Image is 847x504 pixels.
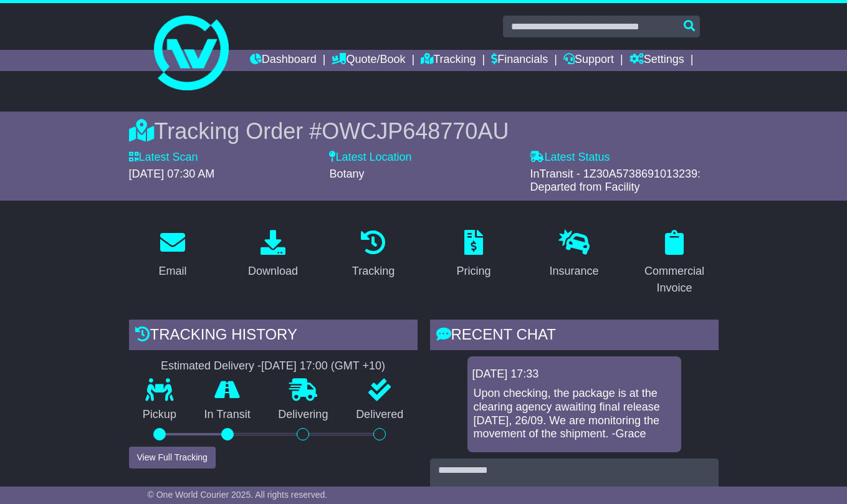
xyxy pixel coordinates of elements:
[129,447,216,468] button: View Full Tracking
[148,490,328,500] span: © One World Courier 2025. All rights reserved.
[158,263,186,280] div: Email
[344,226,403,284] a: Tracking
[342,408,418,422] p: Delivered
[352,263,395,280] div: Tracking
[332,50,405,71] a: Quote/Book
[190,408,264,422] p: In Transit
[549,263,598,280] div: Insurance
[261,359,385,373] div: [DATE] 17:00 (GMT +10)
[248,263,298,280] div: Download
[541,226,606,284] a: Insurance
[448,226,499,284] a: Pricing
[530,151,610,164] label: Latest Status
[129,168,215,180] span: [DATE] 07:30 AM
[563,50,614,71] a: Support
[629,50,684,71] a: Settings
[129,151,198,164] label: Latest Scan
[150,226,194,284] a: Email
[250,50,317,71] a: Dashboard
[456,263,490,280] div: Pricing
[329,168,364,180] span: Botany
[129,320,418,353] div: Tracking history
[530,168,701,194] span: InTransit - 1Z30A5738691013239: Departed from Facility
[129,408,191,422] p: Pickup
[472,368,676,381] div: [DATE] 17:33
[491,50,548,71] a: Financials
[421,50,476,71] a: Tracking
[639,263,711,297] div: Commercial Invoice
[240,226,306,284] a: Download
[430,320,719,353] div: RECENT CHAT
[129,118,719,145] div: Tracking Order #
[322,118,509,144] span: OWCJP648770AU
[264,408,342,422] p: Delivering
[474,387,675,440] p: Upon checking, the package is at the clearing agency awaiting final release [DATE], 26/09. We are...
[329,151,411,164] label: Latest Location
[129,359,418,373] div: Estimated Delivery -
[631,226,719,301] a: Commercial Invoice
